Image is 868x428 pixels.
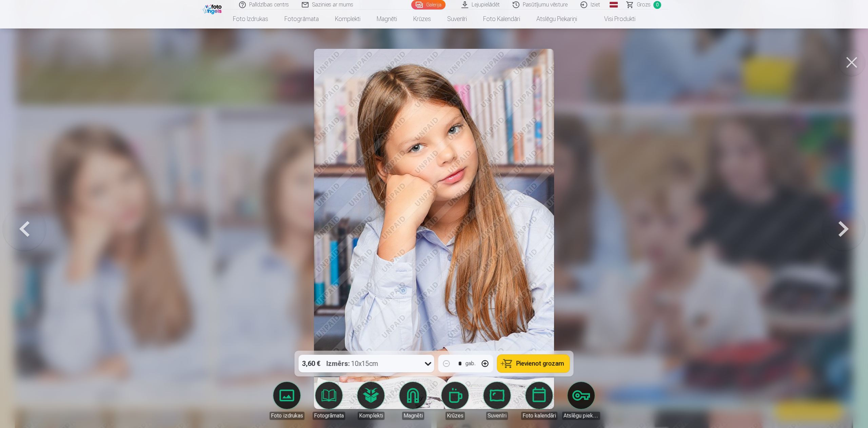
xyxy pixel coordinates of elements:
a: Atslēgu piekariņi [562,382,600,420]
a: Fotogrāmata [310,382,348,420]
div: Fotogrāmata [313,412,345,420]
span: 0 [653,1,661,9]
a: Suvenīri [439,9,475,28]
strong: Izmērs : [327,359,350,368]
div: gab. [466,359,476,368]
button: Pievienot grozam [497,355,570,372]
img: /fa1 [203,3,223,14]
a: Magnēti [369,9,405,28]
a: Foto izdrukas [268,382,306,420]
a: Magnēti [394,382,432,420]
div: Suvenīri [486,412,508,420]
span: Pievienot grozam [516,361,564,367]
span: Grozs [637,1,651,9]
a: Visi produkti [585,9,644,28]
div: Magnēti [402,412,424,420]
a: Foto izdrukas [225,9,276,28]
div: Foto kalendāri [521,412,557,420]
div: Komplekti [358,412,384,420]
a: Komplekti [327,9,369,28]
div: Foto izdrukas [270,412,304,420]
div: 3,60 € [299,355,324,372]
a: Komplekti [352,382,390,420]
a: Fotogrāmata [276,9,327,28]
div: Krūzes [446,412,465,420]
div: Atslēgu piekariņi [562,412,600,420]
div: 10x15cm [327,355,378,372]
a: Krūzes [405,9,439,28]
a: Foto kalendāri [520,382,558,420]
a: Krūzes [436,382,474,420]
a: Foto kalendāri [475,9,528,28]
a: Suvenīri [478,382,516,420]
a: Atslēgu piekariņi [528,9,585,28]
